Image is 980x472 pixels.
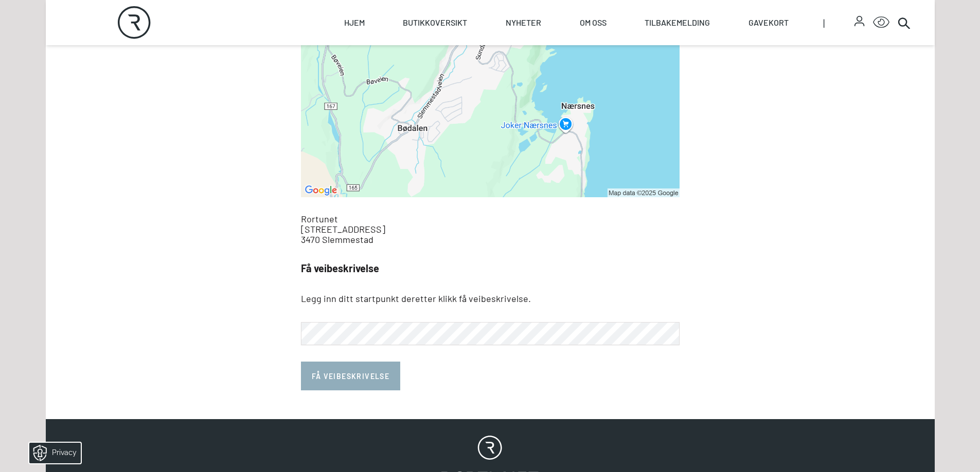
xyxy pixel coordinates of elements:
[10,439,94,467] iframe: Manage Preferences
[322,234,373,245] span: Slemmestad
[301,224,680,234] div: [STREET_ADDRESS]
[873,14,889,31] button: Open Accessibility Menu
[301,261,680,275] h3: Få veibeskrivelse
[301,214,680,224] div: Rortunet
[301,234,320,245] span: 3470
[301,292,680,306] p: Legg inn ditt startpunkt deretter klikk få veibeskrivelse.
[301,362,401,390] button: Få veibeskrivelse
